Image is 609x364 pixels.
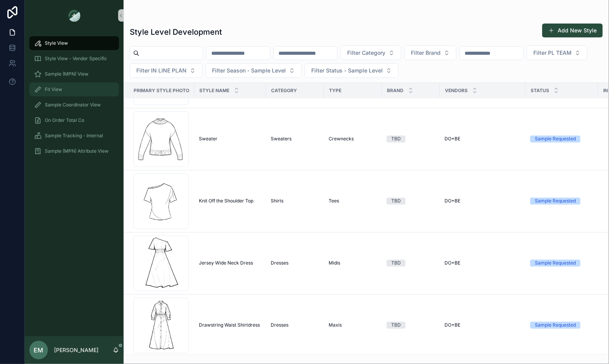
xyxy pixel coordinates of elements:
[271,260,288,266] span: Dresses
[530,136,594,143] a: Sample Requested
[329,198,339,204] span: Tees
[29,98,119,112] a: Sample Coordinator View
[531,88,549,94] span: Status
[530,260,594,267] a: Sample Requested
[199,136,217,142] span: Sweater
[391,322,401,329] div: TBD
[45,40,68,46] span: Style View
[271,260,319,266] a: Dresses
[542,24,603,37] button: Add New Style
[45,148,109,154] span: Sample (MPN) Attribute View
[34,345,44,355] span: EM
[271,88,297,94] span: Category
[29,67,119,81] a: Sample (MPN) View
[45,102,101,108] span: Sample Coordinator View
[199,260,261,266] a: Jersey Wide Neck Dress
[130,63,202,78] button: Select Button
[45,71,88,77] span: Sample (MPN) View
[444,322,521,329] a: DO+BE
[533,49,572,57] span: Filter PL TEAM
[329,322,377,329] a: Maxis
[444,322,460,329] span: DO+BE
[45,56,107,62] span: Style View - Vendor Specific
[45,86,62,93] span: Fit View
[341,45,401,60] button: Select Button
[199,198,253,204] span: Knit Off the Shoulder Top
[387,198,435,205] a: TBD
[391,136,401,143] div: TBD
[199,322,260,329] span: Drawstring Waist Shirtdress
[387,322,435,329] a: TBD
[329,88,341,94] span: Type
[329,260,377,266] a: Midis
[329,322,342,329] span: Maxis
[445,88,468,94] span: Vendors
[387,136,435,143] a: TBD
[347,49,385,57] span: Filter Category
[329,198,377,204] a: Tees
[199,136,261,142] a: Sweater
[329,260,340,266] span: Midis
[329,136,377,142] a: Crewnecks
[29,144,119,158] a: Sample (MPN) Attribute View
[199,198,261,204] a: Knit Off the Shoulder Top
[411,49,441,57] span: Filter Brand
[271,198,283,204] span: Shirts
[29,83,119,96] a: Fit View
[68,9,80,22] img: App logo
[391,198,401,205] div: TBD
[329,136,354,142] span: Crewnecks
[444,198,521,204] a: DO+BE
[535,322,576,329] div: Sample Requested
[444,136,460,142] span: DO+BE
[444,260,521,266] a: DO+BE
[205,63,302,78] button: Select Button
[199,322,261,329] a: Drawstring Waist Shirtdress
[444,260,460,266] span: DO+BE
[29,129,119,143] a: Sample Tracking - Internal
[29,52,119,66] a: Style View - Vendor Specific
[527,45,587,60] button: Select Button
[535,136,576,143] div: Sample Requested
[54,346,98,354] p: [PERSON_NAME]
[45,117,84,123] span: On Order Total Co
[136,67,187,74] span: Filter IN LINE PLAN
[311,67,383,74] span: Filter Status - Sample Level
[29,36,119,50] a: Style View
[271,198,319,204] a: Shirts
[130,27,222,37] h1: Style Level Development
[535,198,576,205] div: Sample Requested
[134,88,189,94] span: Primary Style Photo
[444,136,521,142] a: DO+BE
[25,31,124,168] div: scrollable content
[271,136,292,142] span: Sweaters
[404,45,456,60] button: Select Button
[305,63,399,78] button: Select Button
[530,322,594,329] a: Sample Requested
[530,198,594,205] a: Sample Requested
[391,260,401,267] div: TBD
[387,88,404,94] span: Brand
[271,136,319,142] a: Sweaters
[271,322,319,329] a: Dresses
[29,113,119,127] a: On Order Total Co
[45,133,103,139] span: Sample Tracking - Internal
[271,322,288,329] span: Dresses
[199,88,229,94] span: Style Name
[199,260,253,266] span: Jersey Wide Neck Dress
[535,260,576,267] div: Sample Requested
[444,198,460,204] span: DO+BE
[212,67,286,74] span: Filter Season - Sample Level
[387,260,435,267] a: TBD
